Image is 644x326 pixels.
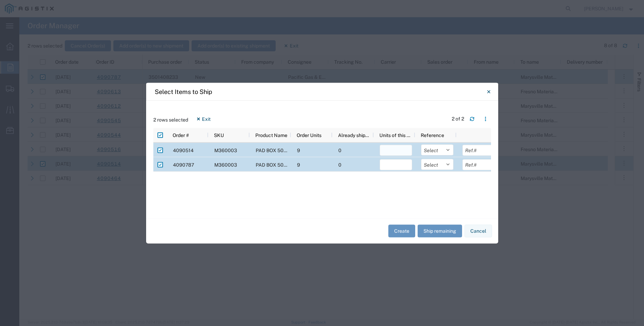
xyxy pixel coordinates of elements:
[214,162,237,167] span: M360003
[297,132,321,138] span: Order Units
[214,132,224,138] span: SKU
[462,159,495,170] input: Ref.#
[173,132,189,138] span: Order #
[379,132,412,138] span: Units of this shipment
[256,162,344,167] span: PAD BOX 50" X 52" X 18" 3-WIRE XFMR
[214,147,237,153] span: M360003
[153,116,188,123] span: 2 rows selected
[482,85,496,98] button: Close
[173,162,194,167] span: 4090787
[256,147,344,153] span: PAD BOX 50" X 52" X 18" 3-WIRE XFMR
[467,113,478,124] button: Refresh table
[255,132,287,138] span: Product Name
[155,87,212,96] h4: Select Items to Ship
[388,225,415,238] button: Create
[421,132,444,138] span: Reference
[191,113,216,124] button: Exit
[464,225,492,238] button: Cancel
[297,162,300,167] span: 9
[297,147,300,153] span: 9
[338,147,341,153] span: 0
[418,225,462,238] button: Ship remaining
[338,132,371,138] span: Already shipped
[452,115,464,123] div: 2 of 2
[462,145,495,156] input: Ref.#
[173,147,194,153] span: 4090514
[338,162,341,167] span: 0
